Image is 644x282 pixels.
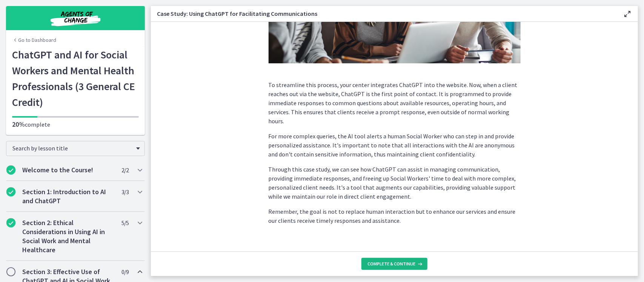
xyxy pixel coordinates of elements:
p: complete [12,120,139,129]
p: For more complex queries, the AI tool alerts a human Social Worker who can step in and provide pe... [269,132,521,159]
h2: Welcome to the Course! [22,166,114,175]
button: Complete & continue [361,258,427,270]
i: Completed [6,218,15,227]
span: 0 / 9 [121,267,129,276]
h1: ChatGPT and AI for Social Workers and Mental Health Professionals (3 General CE Credit) [12,47,139,110]
div: Search by lesson title [6,141,145,156]
a: Go to Dashboard [12,36,56,44]
p: Remember, the goal is not to replace human interaction but to enhance our services and ensure our... [269,207,521,225]
i: Completed [6,166,15,175]
h3: Case Study: Using ChatGPT for Facilitating Communications [157,9,611,18]
p: To streamline this process, your center integrates ChatGPT into the website. Now, when a client r... [269,80,521,126]
h2: Section 2: Ethical Considerations in Using AI in Social Work and Mental Healthcare [22,218,114,254]
h2: Section 1: Introduction to AI and ChatGPT [22,187,114,205]
span: 20% [12,120,25,129]
p: Through this case study, we can see how ChatGPT can assist in managing communication, providing i... [269,165,521,201]
span: 2 / 2 [121,166,129,175]
span: Search by lesson title [12,144,132,152]
span: Complete & continue [367,261,415,267]
i: Completed [6,187,15,196]
img: Agents of Change [30,9,121,27]
span: 3 / 3 [121,187,129,196]
span: 5 / 5 [121,218,129,227]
